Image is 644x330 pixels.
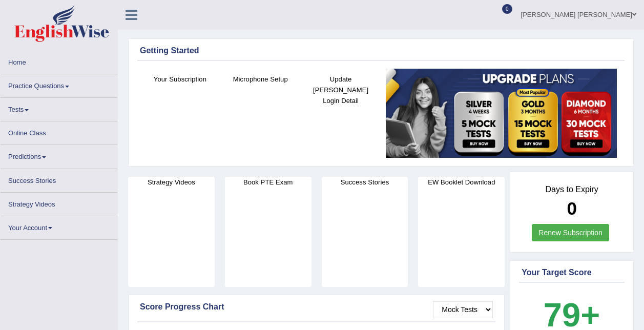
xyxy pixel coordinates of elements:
h4: Success Stories [322,177,408,188]
a: Practice Questions [1,74,117,94]
a: Home [1,51,117,71]
h4: Strategy Videos [128,177,215,188]
h4: Your Subscription [145,74,215,85]
div: Your Target Score [522,266,622,279]
a: Renew Subscription [532,224,609,241]
a: Success Stories [1,169,117,189]
img: small5.jpg [386,69,617,158]
h4: Update [PERSON_NAME] Login Detail [306,74,376,106]
div: Score Progress Chart [140,301,493,313]
h4: Microphone Setup [225,74,296,85]
a: Your Account [1,216,117,236]
a: Tests [1,98,117,118]
a: Predictions [1,145,117,165]
a: Online Class [1,121,117,141]
a: Strategy Videos [1,193,117,213]
b: 0 [567,198,576,218]
span: 0 [502,4,512,14]
h4: Days to Expiry [522,185,622,194]
div: Getting Started [140,45,622,57]
h4: EW Booklet Download [418,177,505,188]
h4: Book PTE Exam [225,177,311,188]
